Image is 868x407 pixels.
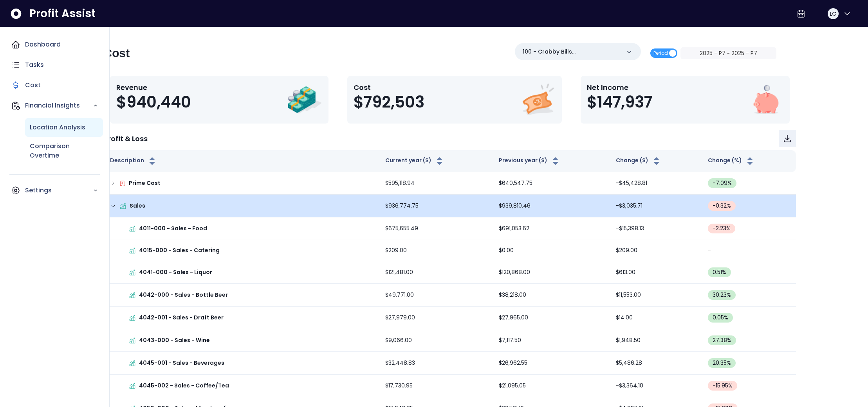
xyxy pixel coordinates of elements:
p: 4041-000 - Sales - Liquor [139,268,212,276]
span: -7.09 % [713,179,732,187]
p: 4015-000 - Sales - Catering [139,246,220,255]
p: Tasks [25,60,44,70]
td: $32,448.83 [379,352,493,375]
button: Description [110,156,157,166]
td: $17,730.95 [379,375,493,397]
p: Dashboard [25,40,61,49]
span: 0.05 % [713,314,728,322]
td: $209.00 [379,240,493,261]
td: $120,868.00 [493,261,610,284]
p: Prime Cost [129,179,161,187]
span: $147,937 [587,93,652,111]
span: Period [653,48,668,58]
span: 30.23 % [713,291,731,299]
span: -0.32 % [713,202,731,210]
td: -$3,035.71 [610,195,701,217]
p: 4045-001 - Sales - Beverages [139,359,224,367]
p: Profit & Loss [104,133,148,144]
p: 4011-000 - Sales - Food [139,224,207,233]
td: $675,655.49 [379,217,493,240]
td: $5,486.28 [610,352,701,375]
td: -$15,398.13 [610,217,701,240]
td: $9,066.00 [379,329,493,352]
span: 27.38 % [713,336,731,344]
p: Cost [25,81,41,90]
button: Change (%) [708,156,755,166]
td: $11,553.00 [610,284,701,307]
img: Net Income [748,82,783,117]
td: $595,118.94 [379,172,493,195]
span: 20.35 % [713,359,731,367]
p: 4045-002 - Sales - Coffee/Tea [139,382,229,390]
span: $792,503 [354,93,424,111]
h2: Cost [104,46,130,60]
p: Net Income [587,82,652,93]
td: $691,053.62 [493,217,610,240]
button: Current year ($) [385,156,444,166]
span: -2.23 % [713,224,731,233]
img: Revenue [287,82,322,117]
p: 100 - Crabby Bills [GEOGRAPHIC_DATA](R365) [523,48,621,56]
p: Comparison Overtime [30,142,98,160]
p: Revenue [116,82,191,93]
td: $121,481.00 [379,261,493,284]
td: $640,547.75 [493,172,610,195]
td: $26,962.55 [493,352,610,375]
p: 4042-001 - Sales - Draft Beer [139,314,224,322]
button: 2025 - P7 ~ 2025 - P7 [680,47,776,59]
p: Financial Insights [25,101,93,110]
td: $14.00 [610,307,701,329]
p: Sales [130,202,145,210]
p: 4043-000 - Sales - Wine [139,336,210,344]
td: $613.00 [610,261,701,284]
button: Previous year ($) [499,156,560,166]
td: $21,095.05 [493,375,610,397]
p: Cost [354,82,424,93]
td: $209.00 [610,240,701,261]
td: $27,979.00 [379,307,493,329]
span: 0.51 % [713,268,726,276]
td: $27,965.00 [493,307,610,329]
p: Location Analysis [30,123,85,132]
img: Cost [520,82,556,117]
span: -15.95 % [713,382,733,390]
td: $1,948.50 [610,329,701,352]
td: -$45,428.81 [610,172,701,195]
td: $0.00 [493,240,610,261]
span: Profit Assist [29,7,96,21]
td: $7,117.50 [493,329,610,352]
td: $936,774.75 [379,195,493,217]
button: Download [779,130,796,147]
td: - [702,240,796,261]
td: $38,218.00 [493,284,610,307]
button: Change ($) [616,156,661,166]
td: $939,810.46 [493,195,610,217]
span: LC [830,10,836,18]
td: $49,771.00 [379,284,493,307]
td: -$3,364.10 [610,375,701,397]
span: $940,440 [116,93,191,111]
p: 4042-000 - Sales - Bottle Beer [139,291,228,299]
p: Settings [25,186,93,195]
